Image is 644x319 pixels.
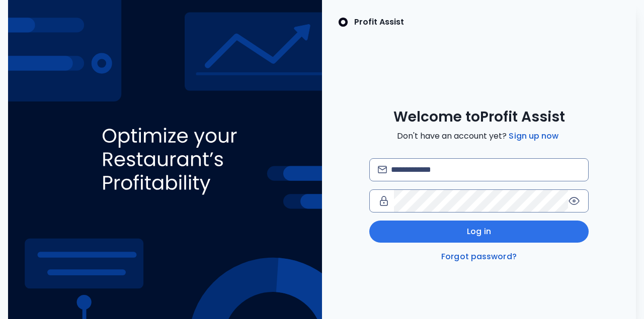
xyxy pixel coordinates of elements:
[397,130,560,142] span: Don't have an account yet?
[338,16,348,28] img: SpotOn Logo
[467,226,491,238] span: Log in
[393,108,565,126] span: Welcome to Profit Assist
[354,16,404,28] p: Profit Assist
[439,251,519,263] a: Forgot password?
[369,221,589,243] button: Log in
[507,130,560,142] a: Sign up now
[378,166,387,173] img: email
